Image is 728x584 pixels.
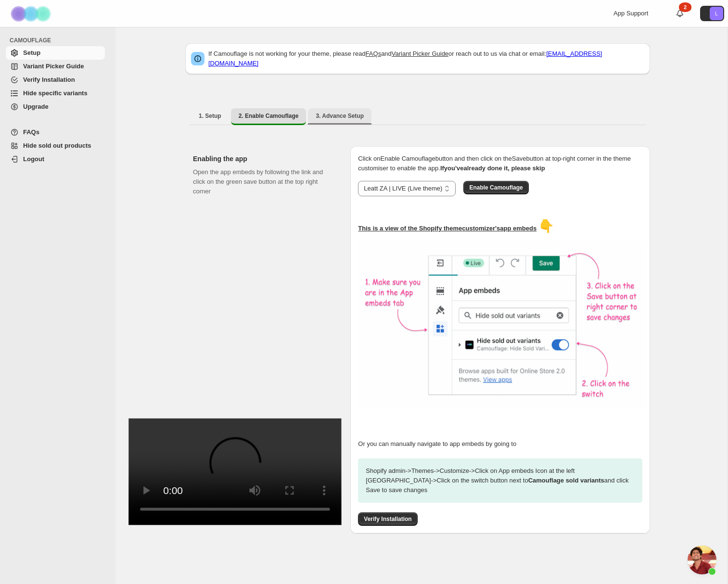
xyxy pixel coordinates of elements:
a: Verify Installation [6,73,105,87]
a: FAQs [366,50,382,57]
a: 2 [675,9,685,18]
span: 2. Enable Camouflage [239,112,299,120]
p: If Camouflage is not working for your theme, please read and or reach out to us via chat or email: [208,49,644,68]
a: Öppna chatt [688,546,716,574]
span: Verify Installation [364,515,411,523]
span: Logout [23,155,44,163]
div: Open the app embeds by following the link and click on the green save button at the top right corner [193,167,335,511]
p: Shopify admin -> Themes -> Customize -> Click on App embeds Icon at the left [GEOGRAPHIC_DATA] ->... [358,458,642,503]
a: Variant Picker Guide [6,60,105,73]
text: L [715,11,718,16]
span: 1. Setup [199,112,221,120]
span: Upgrade [23,103,49,110]
b: If you've already done it, please skip [440,165,545,172]
img: camouflage-enable [358,241,647,409]
span: Enable Camouflage [469,184,523,191]
button: Enable Camouflage [463,181,528,194]
button: Avatar with initials L [700,6,724,21]
a: Enable Camouflage [463,184,528,191]
strong: Camouflage sold variants [528,477,604,484]
span: Variant Picker Guide [23,63,84,70]
span: CAMOUFLAGE [10,37,109,44]
img: Camouflage [8,0,56,27]
span: App Support [613,10,648,17]
a: Hide sold out products [6,139,105,152]
span: Hide specific variants [23,89,88,97]
a: Upgrade [6,100,105,114]
a: FAQs [6,126,105,139]
a: Hide specific variants [6,87,105,100]
span: 👇 [538,219,554,233]
a: Variant Picker Guide [392,50,448,57]
span: Avatar with initials L [710,7,723,20]
span: 3. Advance Setup [316,112,364,120]
a: Setup [6,46,105,60]
p: Or you can manually navigate to app embeds by going to [358,439,642,449]
span: Setup [23,49,40,56]
h2: Enabling the app [193,154,335,164]
a: Verify Installation [358,515,417,522]
span: Verify Installation [23,76,75,83]
a: Logout [6,152,105,166]
u: This is a view of the Shopify theme customizer's app embeds [358,225,536,232]
span: Hide sold out products [23,142,91,149]
video: Enable Camouflage in theme app embeds [128,419,342,525]
button: Verify Installation [358,512,417,526]
p: Click on Enable Camouflage button and then click on the Save button at top-right corner in the th... [358,154,642,173]
span: FAQs [23,128,39,136]
div: 2 [679,2,691,12]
